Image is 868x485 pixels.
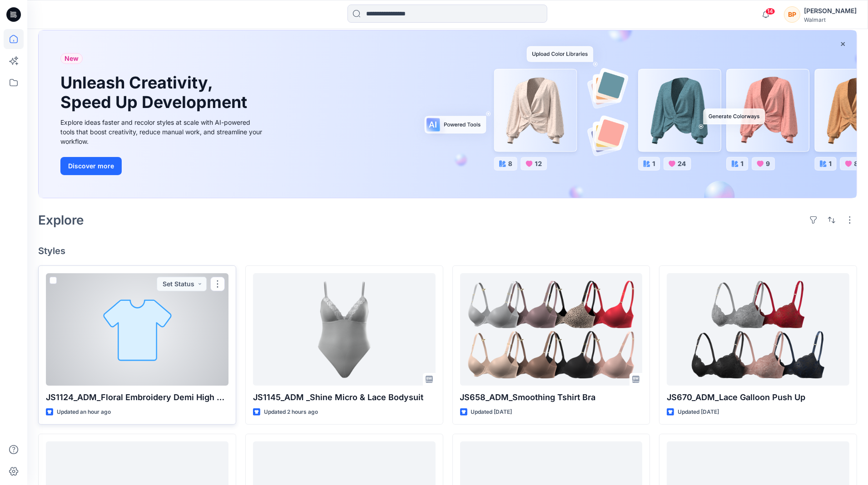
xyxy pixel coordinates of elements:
p: JS1145_ADM _Shine Micro & Lace Bodysuit [253,391,436,404]
a: Discover more [60,157,265,175]
a: JS1124_ADM_Floral Embroidery Demi High Apex [46,273,228,386]
p: Updated an hour ago [57,407,111,417]
h1: Unleash Creativity, Speed Up Development [60,73,251,112]
span: New [64,53,79,64]
span: 14 [765,8,775,15]
p: Updated [DATE] [678,407,719,417]
p: Updated [DATE] [471,407,512,417]
p: JS1124_ADM_Floral Embroidery Demi High Apex [46,391,228,404]
p: JS658_ADM_Smoothing Tshirt Bra [460,391,643,404]
div: BP [784,6,800,23]
a: JS658_ADM_Smoothing Tshirt Bra [460,273,643,386]
a: JS1145_ADM _Shine Micro & Lace Bodysuit [253,273,436,386]
p: JS670_ADM_Lace Galloon Push Up [667,391,849,404]
div: Explore ideas faster and recolor styles at scale with AI-powered tools that boost creativity, red... [60,118,265,146]
p: Updated 2 hours ago [264,407,318,417]
h2: Explore [38,213,84,227]
div: Walmart [804,16,857,23]
h4: Styles [38,245,857,256]
button: Discover more [60,157,122,175]
div: [PERSON_NAME] [804,5,857,16]
a: JS670_ADM_Lace Galloon Push Up [667,273,849,386]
